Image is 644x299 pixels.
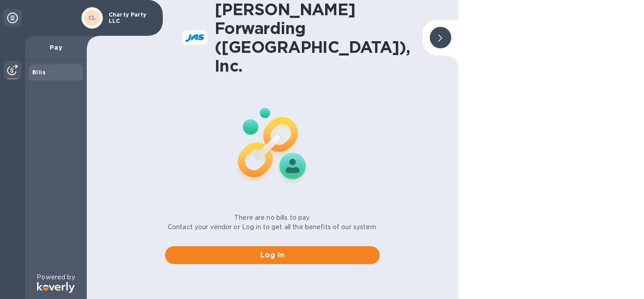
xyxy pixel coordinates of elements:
button: Log in [165,246,380,264]
img: Logo [37,282,75,293]
span: Log in [172,250,373,261]
b: Bills [32,69,46,76]
p: Charty Party LLC [109,12,153,24]
p: Pay [32,43,80,52]
p: There are no bills to pay. Contact your vendor or Log in to get all the benefits of our system. [168,213,377,232]
p: Powered by [37,273,75,282]
b: CL [88,14,96,21]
